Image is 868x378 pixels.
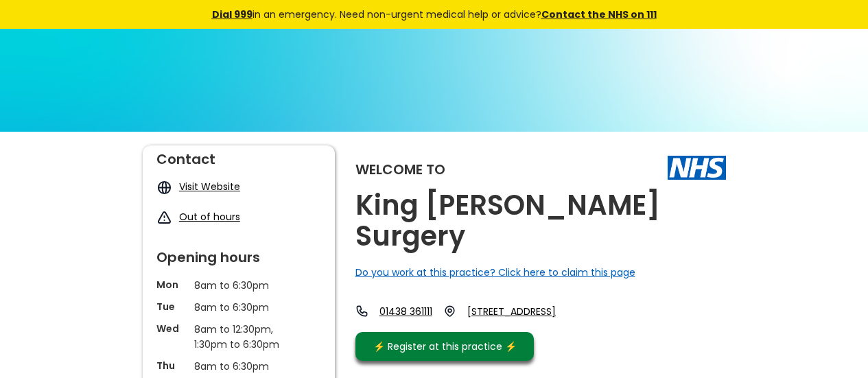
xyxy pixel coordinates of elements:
p: Tue [156,300,187,314]
div: Contact [156,145,321,166]
p: 8am to 12:30pm, 1:30pm to 6:30pm [194,322,283,352]
a: Out of hours [179,210,240,224]
a: Contact the NHS on 111 [541,8,657,21]
p: Wed [156,322,187,335]
div: ⚡️ Register at this practice ⚡️ [366,339,524,354]
img: telephone icon [355,305,368,318]
p: 8am to 6:30pm [194,359,283,374]
div: in an emergency. Need non-urgent medical help or advice? [119,7,750,22]
img: practice location icon [443,305,456,318]
a: [STREET_ADDRESS] [467,305,573,318]
div: Opening hours [156,244,321,264]
a: Dial 999 [212,8,253,21]
p: 8am to 6:30pm [194,300,283,315]
p: 8am to 6:30pm [194,278,283,293]
div: Welcome to [355,163,445,176]
p: Thu [156,359,187,373]
img: globe icon [156,180,172,196]
p: Mon [156,278,187,292]
img: exclamation icon [156,210,172,226]
a: Do you work at this practice? Click here to claim this page [355,265,635,279]
a: Visit Website [179,180,240,193]
a: ⚡️ Register at this practice ⚡️ [355,332,534,361]
h2: King [PERSON_NAME] Surgery [355,190,726,252]
a: 01438 361111 [379,305,432,318]
img: The NHS logo [668,156,726,179]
